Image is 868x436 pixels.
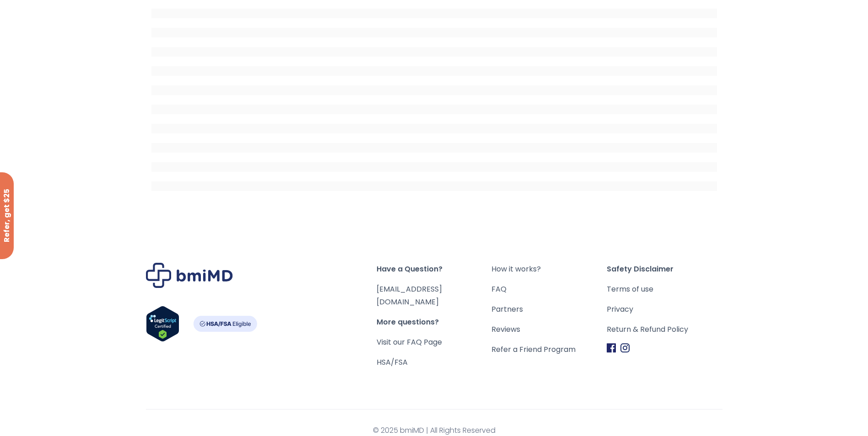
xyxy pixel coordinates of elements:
[607,343,616,353] img: Facebook
[377,337,442,347] a: Visit our FAQ Page
[491,283,607,296] a: FAQ
[491,343,607,356] a: Refer a Friend Program
[146,306,179,346] a: Verify LegitScript Approval for www.bmimd.com
[607,263,722,276] span: Safety Disclaimer
[491,263,607,276] a: How it works?
[377,284,442,307] a: [EMAIL_ADDRESS][DOMAIN_NAME]
[377,357,408,367] a: HSA/FSA
[146,306,179,342] img: Verify Approval for www.bmimd.com
[620,343,630,353] img: Instagram
[607,323,722,336] a: Return & Refund Policy
[491,323,607,336] a: Reviews
[377,316,492,329] span: More questions?
[607,283,722,296] a: Terms of use
[7,401,106,429] iframe: Sign Up via Text for Offers
[377,263,492,276] span: Have a Question?
[491,303,607,316] a: Partners
[607,303,722,316] a: Privacy
[193,316,257,332] img: HSA-FSA
[146,263,233,288] img: Brand Logo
